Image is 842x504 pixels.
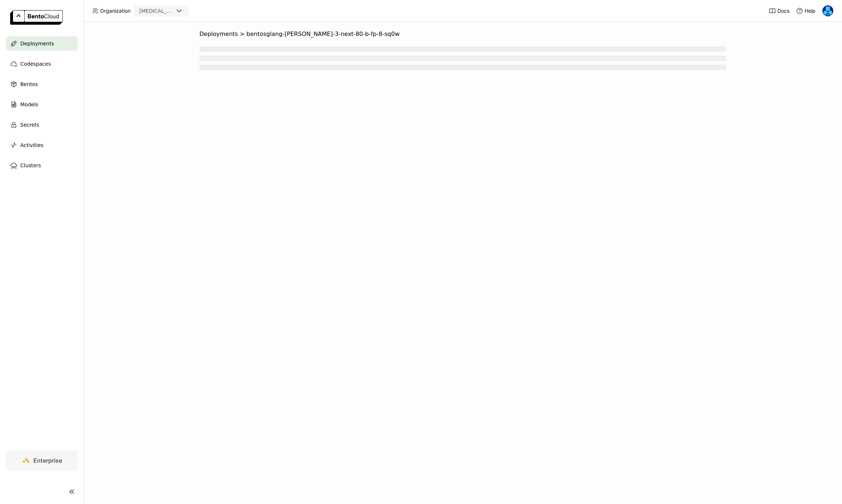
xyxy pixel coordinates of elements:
span: Activities [20,141,44,149]
div: Help [796,7,816,15]
a: Activities [6,138,78,152]
span: Bentos [20,80,38,89]
a: Enterprise [6,450,78,471]
span: Enterprise [33,457,62,464]
a: Bentos [6,77,78,91]
span: bentosglang-[PERSON_NAME]-3-next-80-b-fp-8-sq0w [247,30,400,38]
a: Models [6,97,78,112]
span: Codespaces [20,60,51,68]
span: Deployments [20,39,54,48]
span: Secrets [20,120,39,129]
a: Codespaces [6,57,78,71]
span: Models [20,100,38,109]
span: Docs [777,8,789,14]
span: Deployments [199,30,238,38]
a: Secrets [6,118,78,132]
a: Clusters [6,158,78,173]
nav: Breadcrumbs navigation [199,30,726,38]
img: logo [10,10,63,25]
a: Docs [769,7,789,15]
div: [MEDICAL_DATA] [139,7,173,15]
img: Yi Guo [822,5,833,16]
a: Deployments [6,36,78,51]
span: > [238,30,247,38]
input: Selected revia. [174,8,175,15]
span: Organization [100,8,131,14]
span: Clusters [20,161,41,170]
span: Help [805,8,816,14]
